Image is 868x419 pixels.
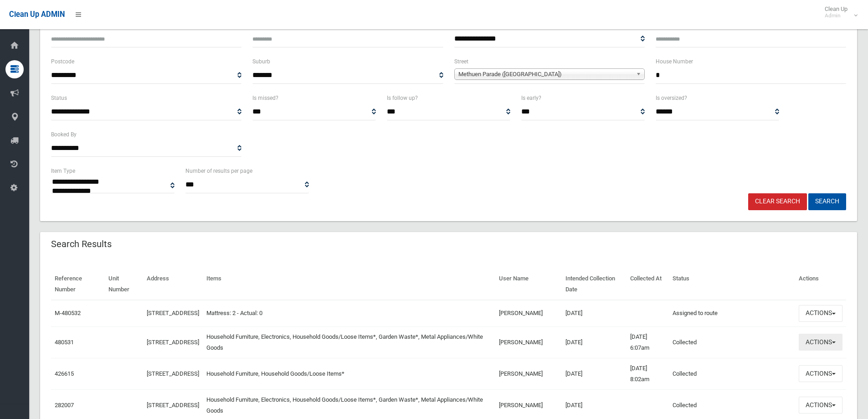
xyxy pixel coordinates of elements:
label: Is follow up? [387,93,418,103]
td: Collected [669,358,795,389]
a: Clear Search [748,193,807,210]
button: Actions [799,397,842,414]
label: Booked By [51,129,77,140]
th: Collected At [627,269,669,300]
th: Actions [795,269,846,300]
a: 282007 [55,402,74,409]
span: Methuen Parade ([GEOGRAPHIC_DATA]) [458,69,632,80]
label: Suburb [252,57,270,67]
a: M-480532 [55,310,81,316]
th: Unit Number [105,269,143,300]
label: Item Type [51,166,75,176]
a: 426615 [55,370,74,377]
th: Reference Number [51,269,105,300]
label: Street [454,57,468,67]
th: User Name [495,269,562,300]
th: Intended Collection Date [562,269,627,300]
label: Postcode [51,57,74,67]
label: House Number [656,57,693,67]
td: [DATE] [562,358,627,389]
td: Household Furniture, Household Goods/Loose Items* [203,358,495,389]
td: Mattress: 2 - Actual: 0 [203,300,495,326]
td: [DATE] [562,326,627,358]
th: Items [203,269,495,300]
td: [PERSON_NAME] [495,358,562,389]
small: Admin [825,12,847,19]
button: Actions [799,365,842,382]
td: [DATE] [562,300,627,326]
label: Is missed? [252,93,278,103]
label: Is early? [521,93,541,103]
button: Actions [799,334,842,351]
a: [STREET_ADDRESS] [147,402,199,409]
header: Search Results [40,235,123,253]
label: Number of results per page [185,166,252,176]
td: [PERSON_NAME] [495,326,562,358]
a: [STREET_ADDRESS] [147,339,199,346]
td: [DATE] 6:07am [627,326,669,358]
a: 480531 [55,339,74,346]
label: Status [51,93,67,103]
td: [PERSON_NAME] [495,300,562,326]
a: [STREET_ADDRESS] [147,310,199,316]
span: Clean Up ADMIN [9,10,65,19]
td: Household Furniture, Electronics, Household Goods/Loose Items*, Garden Waste*, Metal Appliances/W... [203,326,495,358]
button: Search [808,193,846,210]
a: [STREET_ADDRESS] [147,370,199,377]
th: Address [143,269,203,300]
td: Collected [669,326,795,358]
button: Actions [799,305,842,322]
th: Status [669,269,795,300]
label: Is oversized? [656,93,687,103]
td: Assigned to route [669,300,795,326]
span: Clean Up [820,5,857,19]
td: [DATE] 8:02am [627,358,669,389]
